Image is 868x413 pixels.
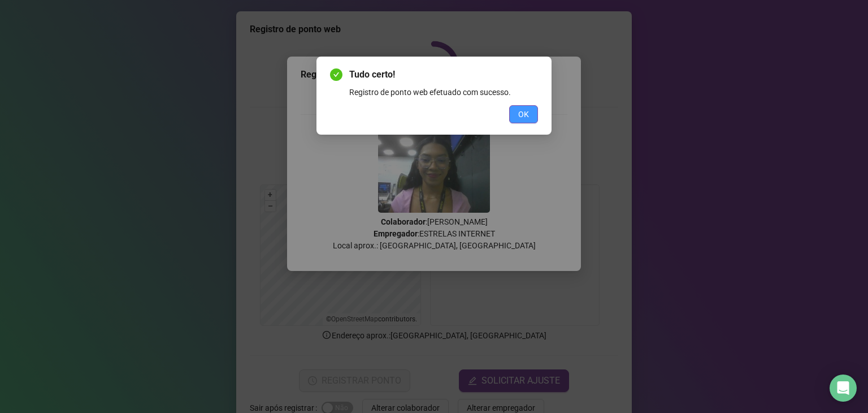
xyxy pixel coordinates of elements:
[518,108,529,121] span: OK
[349,68,538,81] span: Tudo certo!
[330,68,342,81] span: check-circle
[509,105,538,123] button: OK
[349,86,538,98] div: Registro de ponto web efetuado com sucesso.
[830,375,857,402] div: Open Intercom Messenger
